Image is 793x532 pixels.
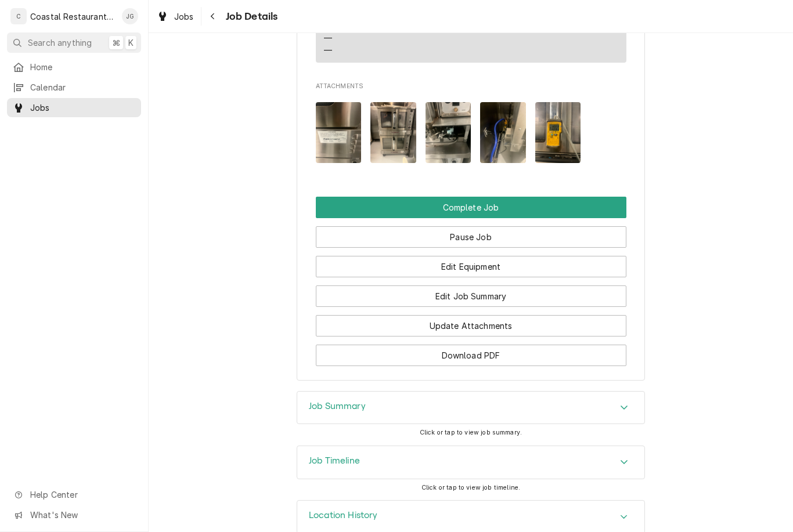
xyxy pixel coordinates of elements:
[297,446,644,479] button: Accordion Details Expand Trigger
[7,32,141,53] button: Search anything⌘K
[316,248,626,277] div: Button Group Row
[420,429,522,436] span: Click or tap to view job summary.
[316,307,626,336] div: Button Group Row
[316,82,626,91] span: Attachments
[222,9,278,24] span: Job Details
[316,82,626,172] div: Attachments
[324,32,332,44] div: —
[297,446,645,479] div: Job Timeline
[316,197,626,366] div: Button Group
[316,345,626,366] button: Download PDF
[324,44,332,56] div: —
[316,218,626,248] div: Button Group Row
[30,61,135,73] span: Home
[316,277,626,307] div: Button Group Row
[316,197,626,218] div: Button Group Row
[297,392,644,424] button: Accordion Details Expand Trigger
[30,509,134,521] span: What's New
[7,505,141,524] a: Go to What's New
[426,102,471,163] img: WEznsAdTPquN6GwzllLC
[316,226,626,248] button: Pause Job
[128,37,134,49] span: K
[316,336,626,366] div: Button Group Row
[316,93,626,172] span: Attachments
[7,98,141,117] a: Jobs
[316,197,626,218] button: Complete Job
[316,285,626,307] button: Edit Job Summary
[7,57,141,77] a: Home
[297,392,644,424] div: Accordion Header
[535,102,581,163] img: zkVPSizgTyqxhDvqVmK0
[316,102,362,163] img: W6Rmzbz8QCKzJSyB3XCH
[30,81,135,93] span: Calendar
[421,484,520,491] span: Click or tap to view job timeline.
[480,102,526,163] img: VghU0j2jSWusFWPCw8hG
[7,78,141,97] a: Calendar
[309,510,378,521] h3: Location History
[112,37,120,49] span: ⌘
[316,315,626,336] button: Update Attachments
[324,21,362,56] div: Reminders
[370,102,416,163] img: KlBgQv6cTLSxDh8TpfxA
[297,446,644,479] div: Accordion Header
[28,37,92,49] span: Search anything
[316,256,626,277] button: Edit Equipment
[30,102,135,114] span: Jobs
[204,7,222,26] button: Navigate back
[7,485,141,504] a: Go to Help Center
[297,391,645,425] div: Job Summary
[30,10,116,23] div: Coastal Restaurant Repair
[309,455,360,466] h3: Job Timeline
[152,7,199,26] a: Jobs
[10,8,27,24] div: C
[122,8,138,24] div: James Gatton's Avatar
[309,401,366,412] h3: Job Summary
[122,8,138,24] div: JG
[174,10,194,23] span: Jobs
[30,488,134,501] span: Help Center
